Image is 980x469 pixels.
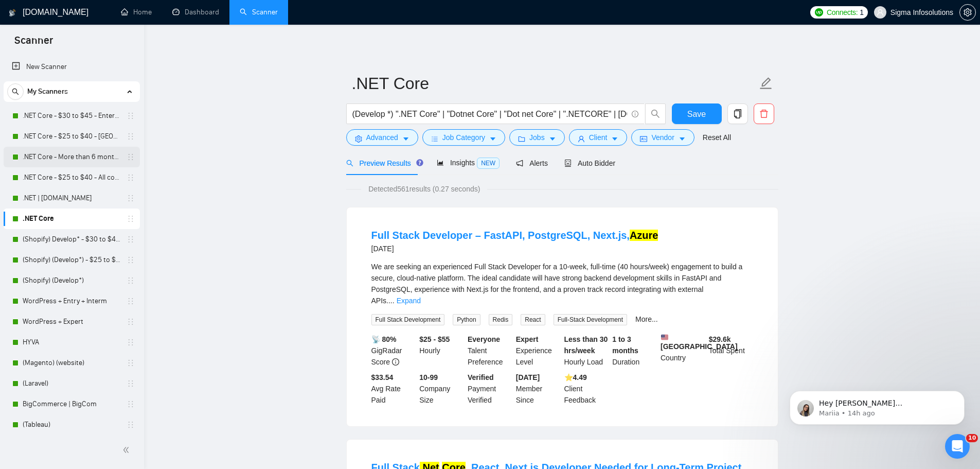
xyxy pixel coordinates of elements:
span: caret-down [402,135,409,143]
span: delete [754,109,774,118]
span: holder [127,338,135,346]
span: Alerts [516,159,548,167]
span: Full-Stack Development [554,314,627,325]
button: copy [727,103,748,124]
img: upwork-logo.png [815,8,823,16]
a: .NET Core - $30 to $45 - Enterprise client - ROW [23,106,120,126]
button: setting [959,4,976,21]
a: More... [635,315,658,323]
span: My Scanners [27,81,68,102]
span: holder [127,112,135,120]
a: dashboardDashboard [172,8,219,16]
a: setting [959,8,976,16]
span: area-chart [437,159,444,166]
a: .NET Core [23,209,120,229]
span: Save [687,108,706,120]
span: holder [127,379,135,388]
img: logo [9,5,16,21]
span: 1 [860,7,864,18]
b: $25 - $55 [419,335,450,343]
span: holder [127,132,135,141]
a: (Tableau) [23,414,120,435]
span: holder [127,235,135,244]
b: [DATE] [516,373,540,381]
span: holder [127,173,135,182]
span: info-circle [392,358,399,366]
a: BigCommerce | BigCom [23,394,120,414]
span: Client [589,132,608,143]
span: Scanner [6,33,61,55]
button: search [7,83,24,100]
span: ... [388,297,395,305]
a: WordPress + Entry + Interm [23,291,120,311]
input: Scanner name... [352,71,757,96]
div: Talent Preference [466,334,514,368]
div: Tooltip anchor [415,158,424,167]
span: bars [431,135,438,143]
a: .NET Core - $25 to $40 - [GEOGRAPHIC_DATA] and [GEOGRAPHIC_DATA] [23,126,120,147]
a: (Shopify) (Develop*) - $25 to $40 - [GEOGRAPHIC_DATA] and Ocenia [23,250,120,270]
span: Connects: [827,7,858,18]
span: Auto Bidder [564,159,615,167]
button: settingAdvancedcaret-down [346,129,418,146]
span: holder [127,359,135,367]
span: Python [453,314,480,325]
span: Vendor [651,132,674,143]
span: Full Stack Development [371,314,445,325]
a: homeHome [121,8,152,16]
button: Save [672,103,722,124]
span: NEW [477,158,500,169]
span: notification [516,160,523,167]
span: holder [127,318,135,326]
span: info-circle [632,111,638,117]
b: [GEOGRAPHIC_DATA] [661,334,738,351]
b: 📡 80% [371,335,397,343]
span: Preview Results [346,159,420,167]
a: Full Stack Developer – FastAPI, PostgreSQL, Next.js,Azure [371,230,658,241]
a: .NET Core - More than 6 months of work [23,147,120,167]
span: user [578,135,585,143]
span: double-left [122,445,133,455]
div: Country [658,334,707,368]
span: Detected 561 results (0.27 seconds) [361,183,487,195]
span: search [346,160,353,167]
li: New Scanner [4,57,140,77]
div: Duration [610,334,658,368]
span: caret-down [549,135,556,143]
span: holder [127,215,135,223]
b: $ 29.6k [709,335,731,343]
a: .NET Core - $25 to $40 - All continents [23,167,120,188]
a: searchScanner [240,8,278,16]
div: Client Feedback [562,372,611,406]
span: holder [127,153,135,161]
span: copy [728,109,747,118]
div: Total Spent [707,334,755,368]
button: idcardVendorcaret-down [631,129,694,146]
b: ⭐️ 4.49 [564,373,587,381]
button: folderJobscaret-down [509,129,565,146]
button: search [645,103,666,124]
div: Hourly Load [562,334,611,368]
div: Payment Verified [466,372,514,406]
span: Jobs [529,132,545,143]
span: Redis [489,314,513,325]
b: $33.54 [371,373,394,381]
span: caret-down [679,135,686,143]
button: delete [754,103,774,124]
a: Reset All [703,132,731,143]
b: 10-99 [419,373,438,381]
div: We are seeking an experienced Full Stack Developer for a 10-week, full-time (40 hours/week) engag... [371,261,753,306]
span: search [646,109,665,118]
a: HYVA [23,332,120,353]
span: caret-down [611,135,618,143]
a: (Shopify) Develop* - $30 to $45 Enterprise [23,229,120,250]
span: robot [564,160,572,167]
div: Member Since [514,372,562,406]
span: holder [127,276,135,285]
span: setting [355,135,362,143]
